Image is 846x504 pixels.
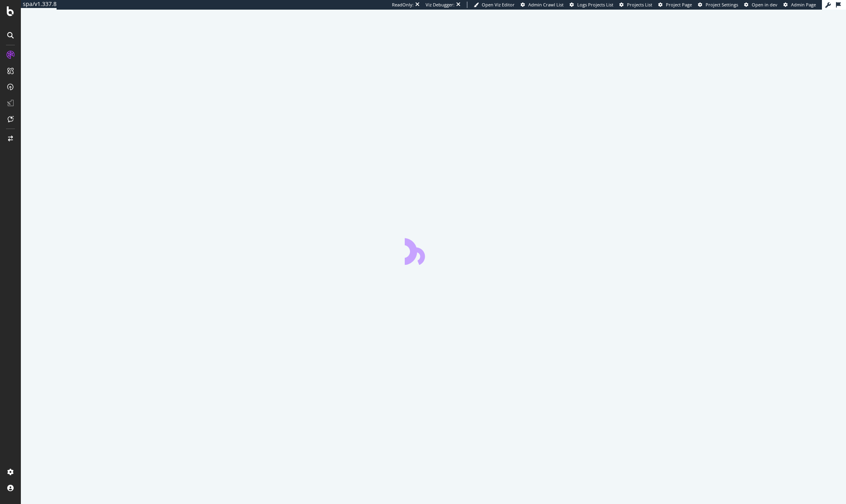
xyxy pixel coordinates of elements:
[752,2,777,8] span: Open in dev
[619,2,652,8] a: Projects List
[666,2,692,8] span: Project Page
[426,2,454,8] div: Viz Debugger:
[783,2,816,8] a: Admin Page
[577,2,613,8] span: Logs Projects List
[392,2,414,8] div: ReadOnly:
[698,2,738,8] a: Project Settings
[658,2,692,8] a: Project Page
[744,2,777,8] a: Open in dev
[474,2,515,8] a: Open Viz Editor
[706,2,738,8] span: Project Settings
[627,2,652,8] span: Projects List
[528,2,564,8] span: Admin Crawl List
[521,2,564,8] a: Admin Crawl List
[482,2,515,8] span: Open Viz Editor
[791,2,816,8] span: Admin Page
[570,2,613,8] a: Logs Projects List
[405,236,463,265] div: animation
